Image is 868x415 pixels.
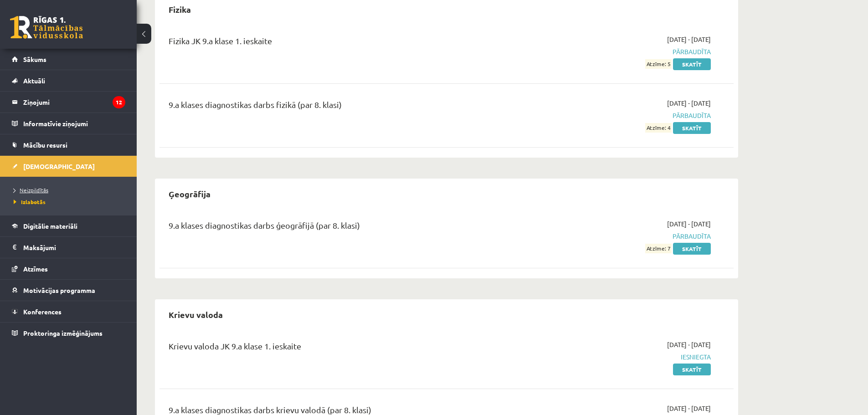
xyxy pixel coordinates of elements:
[667,98,711,108] span: [DATE] - [DATE]
[113,96,125,108] i: 12
[12,92,125,113] a: Ziņojumi12
[23,286,95,294] span: Motivācijas programma
[673,243,711,255] a: Skatīt
[169,98,525,115] div: 9.a klases diagnostikas darbs fizikā (par 8. klasi)
[539,352,711,362] span: Iesniegta
[159,304,232,325] h2: Krievu valoda
[14,186,128,194] a: Neizpildītās
[667,35,711,44] span: [DATE] - [DATE]
[12,237,125,258] a: Maksājumi
[539,47,711,56] span: Pārbaudīta
[12,156,125,177] a: [DEMOGRAPHIC_DATA]
[169,340,525,357] div: Krievu valoda JK 9.a klase 1. ieskaite
[12,215,125,236] a: Digitālie materiāli
[667,219,711,229] span: [DATE] - [DATE]
[12,280,125,301] a: Motivācijas programma
[159,183,220,205] h2: Ģeogrāfija
[23,307,62,316] span: Konferences
[23,222,77,230] span: Digitālie materiāli
[12,70,125,91] a: Aktuāli
[23,92,125,113] legend: Ziņojumi
[673,58,711,70] a: Skatīt
[645,123,672,133] span: Atzīme: 4
[12,134,125,155] a: Mācību resursi
[23,77,45,85] span: Aktuāli
[23,113,125,134] legend: Informatīvie ziņojumi
[645,59,672,69] span: Atzīme: 5
[12,301,125,322] a: Konferences
[673,122,711,134] a: Skatīt
[23,162,95,170] span: [DEMOGRAPHIC_DATA]
[169,35,525,51] div: Fizika JK 9.a klase 1. ieskaite
[14,198,128,206] a: Izlabotās
[14,198,46,205] span: Izlabotās
[14,186,48,194] span: Neizpildītās
[23,141,67,149] span: Mācību resursi
[539,231,711,241] span: Pārbaudīta
[12,113,125,134] a: Informatīvie ziņojumi
[645,244,672,253] span: Atzīme: 7
[673,364,711,375] a: Skatīt
[539,111,711,120] span: Pārbaudīta
[10,16,83,39] a: Rīgas 1. Tālmācības vidusskola
[23,55,46,63] span: Sākums
[23,265,48,273] span: Atzīmes
[667,340,711,349] span: [DATE] - [DATE]
[667,404,711,413] span: [DATE] - [DATE]
[23,329,103,337] span: Proktoringa izmēģinājums
[23,237,125,258] legend: Maksājumi
[12,323,125,343] a: Proktoringa izmēģinājums
[12,49,125,70] a: Sākums
[12,258,125,279] a: Atzīmes
[169,219,525,236] div: 9.a klases diagnostikas darbs ģeogrāfijā (par 8. klasi)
